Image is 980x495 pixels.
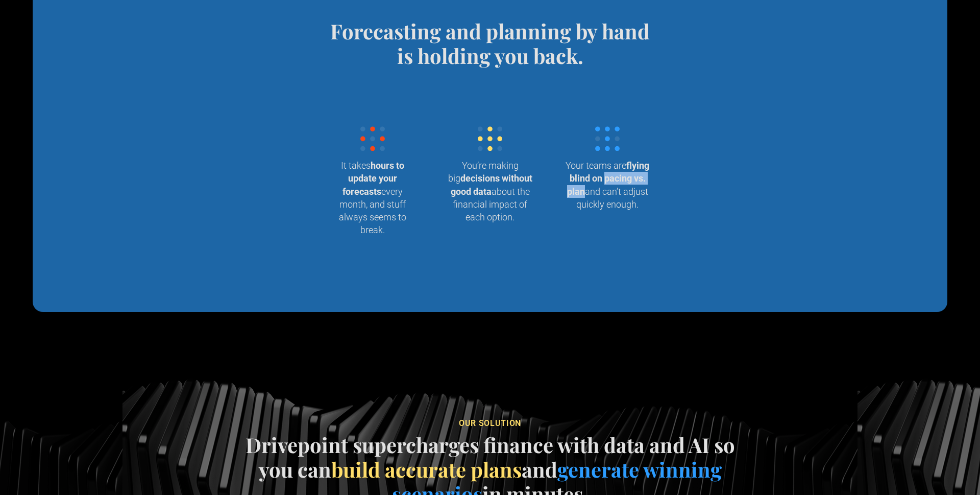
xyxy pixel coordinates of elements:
[331,456,522,483] span: build accurate plans
[451,173,532,196] strong: decisions without good data
[448,159,532,223] p: You’re making big about the financial impact of each option.
[342,160,404,196] strong: hours to update your forecasts
[565,159,650,211] p: Your teams are and can’t adjust quickly enough.
[567,160,650,196] strong: flying blind on pacing vs. plan
[330,159,415,236] p: It takes every month, and stuff always seems to break.
[322,19,658,68] h4: Forecasting and planning by hand is holding you back.
[459,418,521,428] span: our soluTION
